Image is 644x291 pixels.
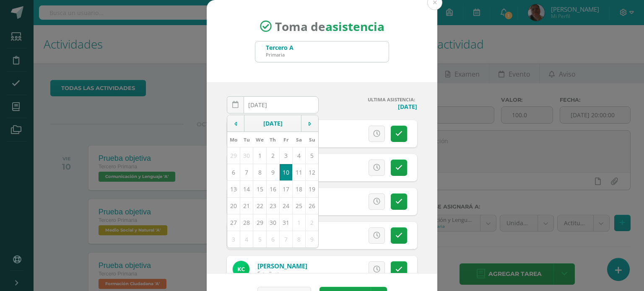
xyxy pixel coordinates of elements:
[279,231,292,247] td: 7
[306,132,319,147] th: Su
[306,214,319,231] td: 2
[266,44,293,52] div: Tercero A
[279,147,292,164] td: 3
[279,164,292,180] td: 10
[240,214,253,231] td: 28
[227,97,318,113] input: Fecha de Inasistencia
[293,147,306,164] td: 4
[240,231,253,247] td: 4
[293,197,306,214] td: 25
[240,180,253,197] td: 14
[253,231,266,247] td: 5
[253,197,266,214] td: 22
[227,132,240,147] th: Mo
[240,132,253,147] th: Tu
[266,147,279,164] td: 2
[275,18,384,34] span: Toma de
[306,164,319,180] td: 12
[266,214,279,231] td: 30
[279,132,292,147] th: Fr
[293,132,306,147] th: Sa
[266,164,279,180] td: 9
[233,261,249,278] img: ac7dad3b065100b2d99b042c4d714966.png
[266,197,279,214] td: 23
[293,164,306,180] td: 11
[253,164,266,180] td: 8
[306,197,319,214] td: 26
[253,132,266,147] th: We
[325,103,417,111] h4: [DATE]
[306,231,319,247] td: 9
[240,197,253,214] td: 21
[227,197,240,214] td: 20
[227,180,240,197] td: 13
[227,164,240,180] td: 6
[227,214,240,231] td: 27
[279,197,292,214] td: 24
[257,262,307,270] a: [PERSON_NAME]
[244,115,301,132] td: [DATE]
[306,147,319,164] td: 5
[293,231,306,247] td: 8
[293,180,306,197] td: 18
[266,52,293,58] div: Primaria
[325,96,417,103] h4: ULTIMA ASISTENCIA:
[227,147,240,164] td: 29
[279,180,292,197] td: 17
[227,231,240,247] td: 3
[306,180,319,197] td: 19
[253,180,266,197] td: 15
[266,231,279,247] td: 6
[240,164,253,180] td: 7
[253,147,266,164] td: 1
[266,180,279,197] td: 16
[257,270,307,277] div: Estudiante
[240,147,253,164] td: 30
[253,214,266,231] td: 29
[325,18,384,34] strong: asistencia
[279,214,292,231] td: 31
[266,132,279,147] th: Th
[293,214,306,231] td: 1
[255,41,389,62] input: Busca un grado o sección aquí...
